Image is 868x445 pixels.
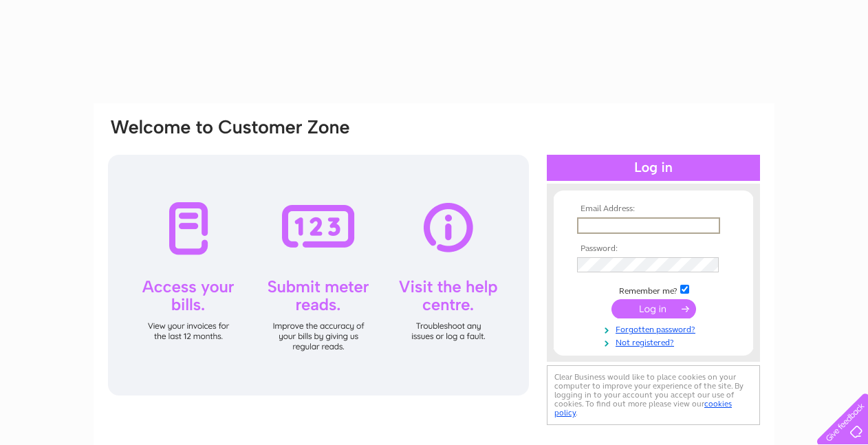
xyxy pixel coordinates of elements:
a: cookies policy [554,399,732,417]
div: Clear Business would like to place cookies on your computer to improve your experience of the sit... [547,365,760,425]
th: Email Address: [574,204,733,214]
a: Not registered? [577,335,733,348]
a: Forgotten password? [577,322,733,335]
td: Remember me? [574,283,733,296]
th: Password: [574,244,733,254]
input: Submit [611,299,696,318]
